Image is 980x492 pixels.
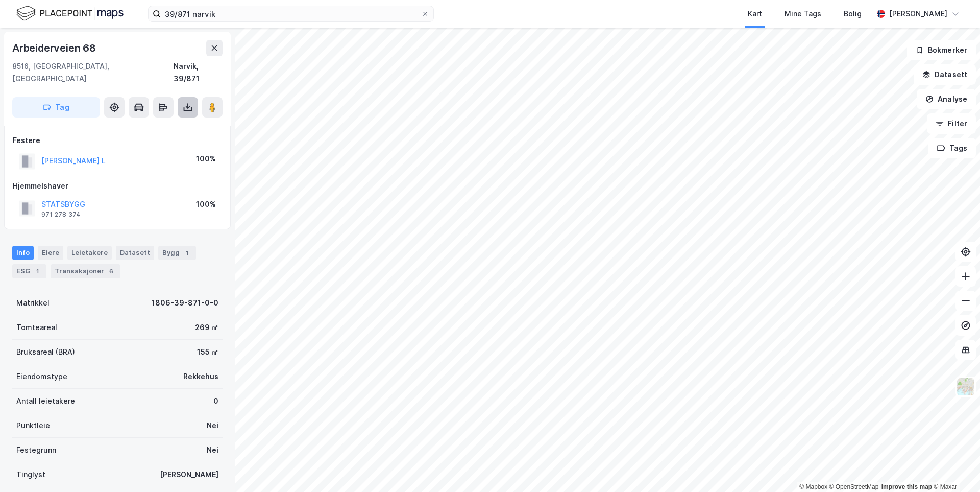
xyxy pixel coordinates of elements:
[67,246,112,260] div: Leietakere
[174,60,223,85] div: Narvik, 39/871
[929,443,980,492] iframe: Chat Widget
[12,246,34,260] div: Info
[927,113,976,134] button: Filter
[956,377,975,396] img: Z
[12,40,98,56] div: Arbeiderveien 68
[161,6,421,21] input: Søk på adresse, matrikkel, gårdeiere, leietakere eller personer
[785,8,821,20] div: Mine Tags
[196,198,216,210] div: 100%
[907,40,976,60] button: Bokmerker
[196,153,216,165] div: 100%
[929,443,980,492] div: Kontrollprogram for chat
[213,395,218,407] div: 0
[207,419,218,432] div: Nei
[51,264,120,278] div: Transaksjoner
[38,246,63,260] div: Eiere
[799,483,827,490] a: Mapbox
[16,395,75,407] div: Antall leietakere
[16,370,67,383] div: Eiendomstype
[16,444,56,456] div: Festegrunn
[844,8,862,20] div: Bolig
[207,444,218,456] div: Nei
[13,180,222,192] div: Hjemmelshaver
[13,134,222,147] div: Festere
[12,60,174,85] div: 8516, [GEOGRAPHIC_DATA], [GEOGRAPHIC_DATA]
[182,248,192,258] div: 1
[16,468,45,481] div: Tinglyst
[12,97,100,118] button: Tag
[12,264,46,278] div: ESG
[106,266,116,276] div: 6
[32,266,42,276] div: 1
[829,483,879,490] a: OpenStreetMap
[16,5,124,22] img: logo.f888ab2527a4732fd821a326f86c7f29.svg
[16,321,57,334] div: Tomteareal
[16,346,75,358] div: Bruksareal (BRA)
[881,483,932,490] a: Improve this map
[16,419,50,432] div: Punktleie
[917,89,976,109] button: Analyse
[928,138,976,158] button: Tags
[195,321,218,334] div: 269 ㎡
[116,246,154,260] div: Datasett
[748,8,762,20] div: Kart
[41,210,81,219] div: 971 278 374
[16,297,50,309] div: Matrikkel
[197,346,218,358] div: 155 ㎡
[889,8,947,20] div: [PERSON_NAME]
[914,64,976,85] button: Datasett
[152,297,218,309] div: 1806-39-871-0-0
[160,468,218,481] div: [PERSON_NAME]
[183,370,218,383] div: Rekkehus
[158,246,196,260] div: Bygg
